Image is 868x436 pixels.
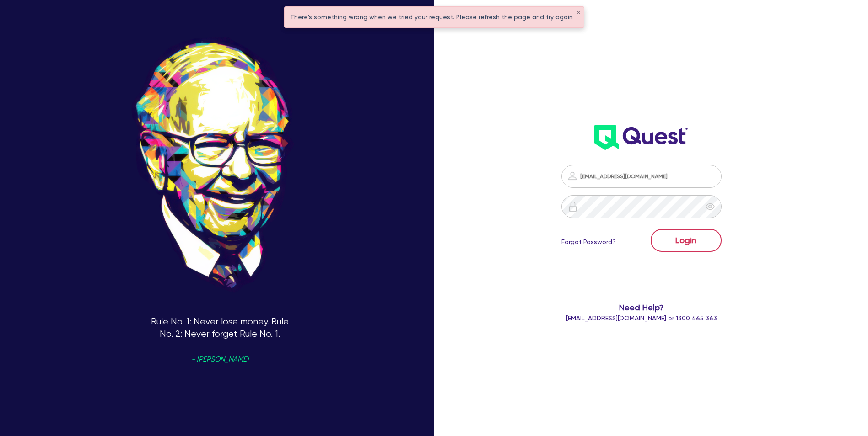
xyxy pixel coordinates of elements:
[577,11,580,15] button: ✕
[651,229,722,252] button: Login
[525,301,758,314] span: Need Help?
[285,7,584,27] div: There's something wrong when we tried your request. Please refresh the page and try again
[567,170,578,181] img: icon-password
[706,202,715,211] span: eye
[561,165,722,188] input: Email address
[191,356,248,363] span: - [PERSON_NAME]
[567,201,578,212] img: icon-password
[594,125,688,150] img: wH2k97JdezQIQAAAABJRU5ErkJggg==
[566,314,717,322] span: or 1300 465 363
[561,237,616,247] a: Forgot Password?
[566,314,666,322] a: [EMAIL_ADDRESS][DOMAIN_NAME]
